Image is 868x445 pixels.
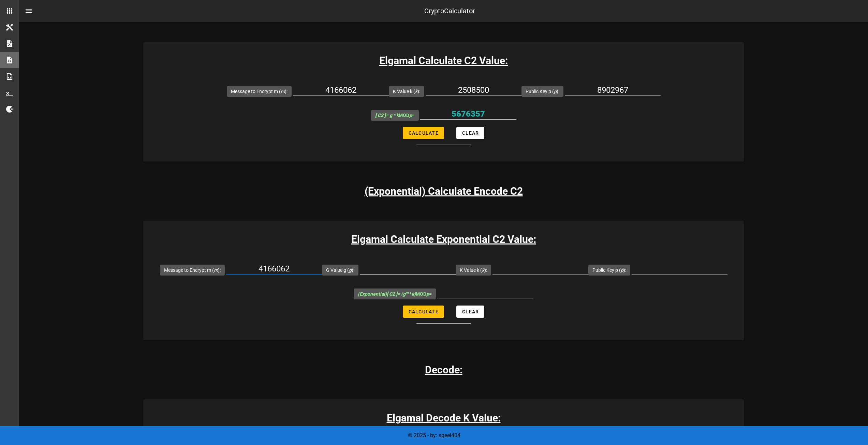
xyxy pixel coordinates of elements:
[365,183,523,199] h3: (Exponential) Calculate Encode C2
[462,309,479,314] span: Clear
[554,89,557,94] i: p
[424,6,475,16] div: CryptoCalculator
[387,291,397,297] b: [ C2 ]
[143,232,744,247] h3: Elgamal Calculate Exponential C2 Value:
[526,88,559,95] label: Public Key p ( ):
[406,291,409,295] sup: m
[164,267,221,273] label: Message to Encrypt m ( ):
[403,127,444,139] button: Calculate
[143,410,744,426] h3: Elgamal Decode K Value:
[456,127,484,139] button: Clear
[375,113,386,118] b: [ C2 ]
[214,267,218,273] i: m
[425,362,462,377] h3: Decode:
[231,88,288,95] label: Message to Encrypt m ( ):
[592,267,626,273] label: Public Key p ( ):
[20,3,37,19] button: nav-menu-toggle
[408,432,460,439] span: © 2025 - by: sqeel404
[358,291,432,297] span: MOD =
[408,130,439,136] span: Calculate
[375,113,415,118] span: MOD =
[375,113,399,118] i: = g * k
[143,53,744,68] h3: Elgamal Calculate C2 Value:
[349,267,352,273] i: g
[281,89,285,94] i: m
[460,267,487,273] label: K Value k ( ):
[462,130,479,136] span: Clear
[456,306,484,318] button: Clear
[408,309,439,314] span: Calculate
[403,306,444,318] button: Calculate
[426,291,429,297] i: p
[415,89,417,94] i: k
[393,88,420,95] label: K Value k ( ):
[326,267,354,273] label: G Value g ( ):
[482,267,484,273] i: k
[621,267,623,273] i: p
[358,291,416,297] i: (Exponential) = (g * k)
[409,113,412,118] i: p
